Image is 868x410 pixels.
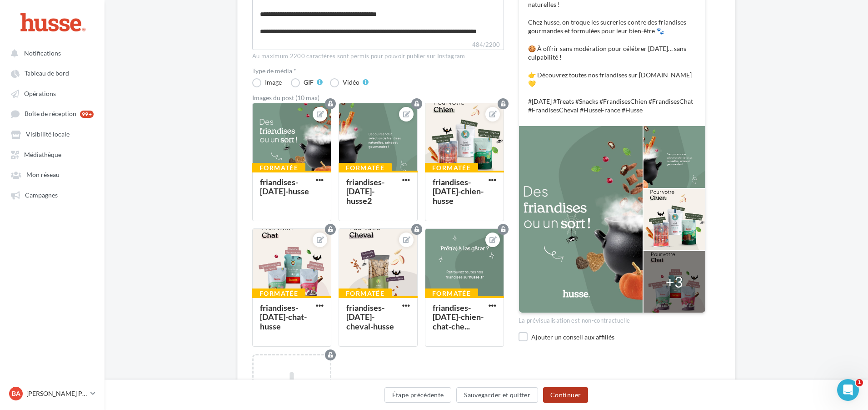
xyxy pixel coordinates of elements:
[433,303,484,331] div: friandises-[DATE]-chien-chat-che...
[252,95,504,101] div: Images du post (10 max)
[25,110,76,118] span: Boîte de réception
[5,126,99,142] a: Visibilité locale
[5,166,99,182] a: Mon réseau
[25,70,69,77] span: Tableau de bord
[433,177,484,206] div: friandises-[DATE]-chien-husse
[666,272,683,292] div: +3
[252,68,504,74] label: Type de média *
[5,187,99,203] a: Campagnes
[456,387,538,403] button: Sauvegarder et quitter
[26,131,70,138] span: Visibilité locale
[384,387,452,403] button: Étape précédente
[7,385,97,402] a: Ba [PERSON_NAME] Page
[24,49,61,57] span: Notifications
[25,191,58,199] span: Campagnes
[252,163,305,173] div: Formatée
[252,289,305,299] div: Formatée
[24,90,56,97] span: Opérations
[5,65,99,81] a: Tableau de bord
[26,389,87,398] p: [PERSON_NAME] Page
[5,146,99,162] a: Médiathèque
[856,379,863,386] span: 1
[24,151,61,158] span: Médiathèque
[837,379,859,401] iframe: Intercom live chat
[346,177,384,206] div: friandises-[DATE]-husse2
[339,289,392,299] div: Formatée
[260,303,307,331] div: friandises-[DATE]-chat-husse
[252,52,504,61] div: Au maximum 2200 caractères sont permis pour pouvoir publier sur Instagram
[339,163,392,173] div: Formatée
[346,303,394,331] div: friandises-[DATE]-cheval-husse
[425,289,478,299] div: Formatée
[265,79,282,86] div: Image
[543,387,588,403] button: Continuer
[531,333,706,341] div: Ajouter un conseil aux affiliés
[260,177,309,196] div: friandises-[DATE]-husse
[343,79,359,86] div: Vidéo
[519,313,706,325] div: La prévisualisation est non-contractuelle
[26,171,60,179] span: Mon réseau
[5,105,99,122] a: Boîte de réception 99+
[252,40,504,50] label: 484/2200
[12,389,20,398] span: Ba
[425,163,478,173] div: Formatée
[304,79,314,86] div: GIF
[5,45,95,61] button: Notifications
[5,85,99,101] a: Opérations
[80,111,94,118] div: 99+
